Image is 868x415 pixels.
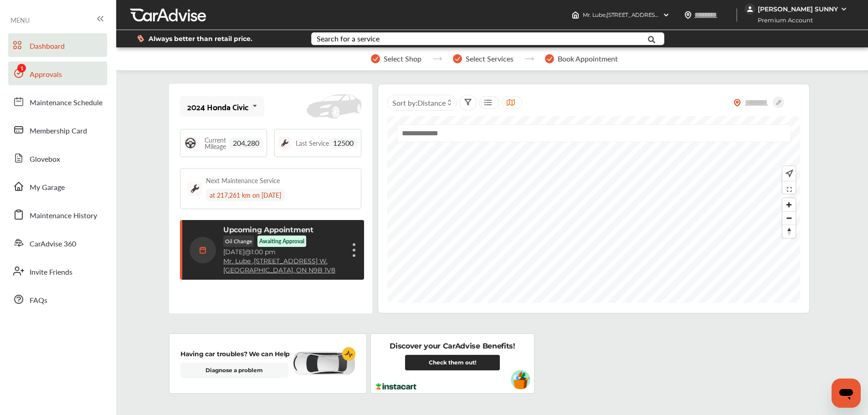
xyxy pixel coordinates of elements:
[10,16,30,24] span: MENU
[390,341,515,351] p: Discover your CarAdvise Benefits!
[8,61,107,85] a: Approvals
[30,238,76,250] span: CarAdvise 360
[251,248,276,256] span: 1:00 pm
[30,154,60,165] span: Glovebox
[572,11,579,19] img: header-home-logo.8d720a4f.svg
[259,237,304,245] p: Awaiting Approval
[30,182,65,194] span: My Garage
[371,54,380,63] img: stepper-checkmark.b5569197.svg
[30,97,103,109] span: Maintenance Schedule
[432,57,442,61] img: stepper-arrow.e24c07c6.svg
[405,355,500,370] a: Check them out!
[30,210,97,222] span: Maintenance History
[329,138,357,148] span: 12500
[149,36,252,42] span: Always better than retail price.
[8,146,107,170] a: Glovebox
[8,174,107,198] a: My Garage
[201,137,229,149] span: Current Mileage
[206,176,280,185] div: Next Maintenance Service
[296,140,329,146] span: Last Service
[784,169,793,179] img: recenter.ce011a49.svg
[745,4,755,15] img: jVpblrzwTbfkPYzPPzSLxeg0AAAAASUVORK5CYII=
[188,181,202,196] img: maintenance_logo
[466,55,514,63] span: Select Services
[30,295,47,307] span: FAQs
[558,55,618,63] span: Book Appointment
[180,363,288,378] a: Diagnose a problem
[782,225,796,238] button: Reset bearing to north
[223,248,245,256] span: [DATE]
[30,69,62,81] span: Approvals
[223,266,335,274] a: [GEOGRAPHIC_DATA], ON N9B 1V8
[229,138,263,148] span: 204,280
[384,55,421,63] span: Select Shop
[734,99,741,107] img: location_vector_orange.38f05af8.svg
[8,287,107,311] a: FAQs
[736,8,737,22] img: header-divider.bc55588e.svg
[524,57,534,61] img: stepper-arrow.e24c07c6.svg
[8,33,107,57] a: Dashboard
[684,11,692,19] img: location_vector.a44bc228.svg
[342,347,356,361] img: cardiogram-logo.18e20815.svg
[206,189,285,201] div: at 217,261 km on [DATE]
[223,225,313,234] p: Upcoming Appointment
[663,11,670,19] img: header-down-arrow.9dd2ce7d.svg
[583,11,760,18] span: Mr. Lube , [STREET_ADDRESS] W. [GEOGRAPHIC_DATA] , ON N9B 1V8
[223,236,254,247] p: Oil Change
[292,351,355,376] img: diagnose-vehicle.c84bcb0a.svg
[245,248,251,256] span: @
[840,5,847,13] img: WGsFRI8htEPBVLJbROoPRyZpYNWhNONpIPPETTm6eUC0GeLEiAAAAAElFTkSuQmCC
[782,211,796,225] button: Zoom out
[511,370,530,389] img: instacart-vehicle.0979a191.svg
[8,118,107,142] a: Membership Card
[223,257,328,265] a: Mr. Lube ,[STREET_ADDRESS] W.
[278,137,291,149] img: maintenance_logo
[745,15,820,25] span: Premium Account
[387,116,800,303] canvas: Map
[187,102,249,111] div: 2024 Honda Civic
[8,259,107,283] a: Invite Friends
[832,379,861,408] iframe: Button to launch messaging window
[137,35,144,42] img: dollor_label_vector.a70140d1.svg
[307,94,361,119] img: placeholder_car.fcab19be.svg
[8,203,107,226] a: Maintenance History
[180,349,290,359] p: Having car troubles? We can Help
[8,231,107,255] a: CarAdvise 360
[30,125,87,137] span: Membership Card
[317,35,380,42] div: Search for a service
[190,237,216,263] img: calendar-icon.35d1de04.svg
[8,90,107,113] a: Maintenance Schedule
[392,97,446,108] span: Sort by :
[782,198,796,211] button: Zoom in
[30,41,65,52] span: Dashboard
[30,266,72,278] span: Invite Friends
[417,97,446,108] span: Distance
[184,137,197,149] img: steering_logo
[453,54,462,63] img: stepper-checkmark.b5569197.svg
[545,54,554,63] img: stepper-checkmark.b5569197.svg
[758,5,838,13] div: [PERSON_NAME] SUNNY
[376,383,416,390] img: instacart-logo.217963cc.svg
